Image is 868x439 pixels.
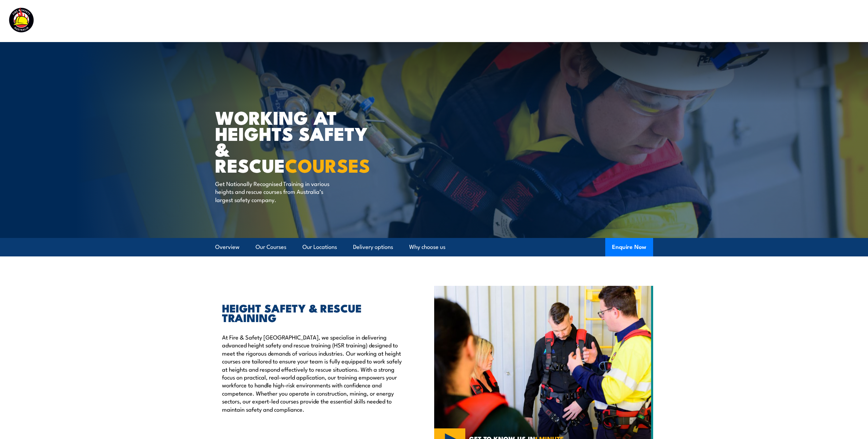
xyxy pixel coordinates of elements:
a: News [730,12,746,30]
a: Why choose us [409,238,445,256]
a: Overview [215,238,239,256]
p: At Fire & Safety [GEOGRAPHIC_DATA], we specialise in delivering advanced height safety and rescue... [222,333,403,413]
button: Enquire Now [605,238,653,256]
p: Get Nationally Recognised Training in various heights and rescue courses from Australia’s largest... [215,179,340,203]
a: Delivery options [353,238,393,256]
a: Emergency Response Services [594,12,675,30]
a: Our Locations [302,238,337,256]
h2: HEIGHT SAFETY & RESCUE TRAINING [222,303,403,322]
a: Learner Portal [761,12,799,30]
a: Contact [814,12,836,30]
a: Courses [496,12,518,30]
h1: WORKING AT HEIGHTS SAFETY & RESCUE [215,109,384,173]
strong: COURSES [285,150,370,179]
a: Our Courses [256,238,286,256]
a: Course Calendar [533,12,579,30]
a: About Us [690,12,715,30]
